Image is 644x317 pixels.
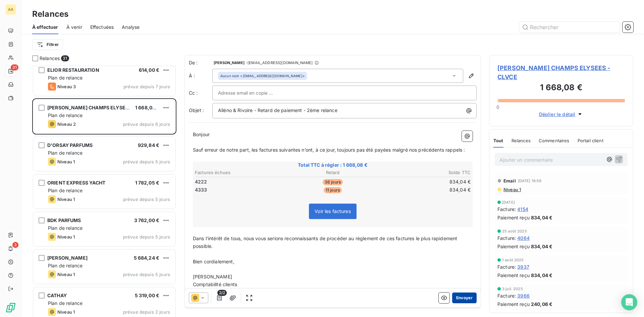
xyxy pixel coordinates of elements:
span: Portail client [578,138,603,143]
label: Cc : [189,90,212,96]
span: Dans l’intérêt de tous, nous vous serions reconnaissants de procéder au règlement de ces factures... [193,235,459,249]
span: D'ORSAY PARFUMS [47,142,93,148]
span: 5 319,00 € [135,293,160,298]
h3: Relances [32,8,68,20]
input: Rechercher [519,22,620,33]
span: CATHAY [47,293,67,298]
span: 1 668,08 € [135,105,160,110]
span: Plan de relance [48,188,83,193]
span: 240,06 € [531,301,552,308]
h3: 1 668,08 € [497,82,625,95]
span: Facture : [497,206,516,213]
input: Adresse email en copie ... [218,88,290,98]
span: Niveau 3 [57,84,76,89]
span: Paiement reçu [497,272,530,279]
span: 3 juil. 2025 [502,287,523,291]
span: 929,84 € [138,142,159,148]
span: Objet : [189,107,204,113]
span: 3937 [517,263,529,270]
span: 11 jours [324,187,342,193]
label: À : [189,72,212,79]
span: Relances [512,138,531,143]
span: Plan de relance [48,75,83,81]
span: 3 762,00 € [134,217,160,223]
th: Factures échues [195,169,286,176]
span: - [EMAIL_ADDRESS][DOMAIN_NAME] [246,61,313,65]
div: AA [5,4,16,15]
span: prévue depuis 2 jours [123,309,170,315]
span: 0 [496,104,499,110]
span: [PERSON_NAME] [193,274,232,279]
span: [DATE] [502,200,515,204]
span: 4333 [195,187,207,193]
span: Total TTC à régler : 1 668,08 € [194,162,472,168]
span: prévue depuis 5 jours [123,234,170,240]
span: 2/2 [217,290,227,296]
span: Voir les factures [315,208,351,214]
span: 36 jours [323,179,343,185]
span: Email [503,178,516,183]
span: 834,04 € [531,243,552,250]
span: Niveau 1 [57,309,75,315]
span: Plan de relance [48,300,83,306]
span: À effectuer [32,24,58,31]
span: [PERSON_NAME] [214,61,245,65]
span: BDK PARFUMS [47,217,81,223]
span: Analyse [122,24,140,31]
button: Déplier le détail [537,110,586,118]
span: Déplier le détail [539,111,576,118]
span: [PERSON_NAME] CHAMPS ELYSEES - CLVCE [497,63,625,82]
span: 31 [11,64,18,70]
span: Paiement reçu [497,243,530,250]
span: [PERSON_NAME] CHAMPS ELYSEES [47,105,131,110]
span: À venir [66,24,82,31]
span: Niveau 2 [57,121,76,127]
span: Alléno & Rivoire - Retard de paiement - 2ème relance [218,107,337,113]
span: 614,00 € [139,67,159,73]
span: 25 août 2025 [502,229,527,233]
span: Niveau 1 [57,272,75,277]
th: Retard [287,169,378,176]
span: 834,04 € [531,272,552,279]
td: 834,04 € [379,178,471,186]
span: Commentaires [539,138,570,143]
span: Facture : [497,263,516,270]
span: 4222 [195,178,207,185]
span: Plan de relance [48,150,83,156]
th: Solde TTC [379,169,471,176]
span: Niveau 1 [57,159,75,164]
span: [PERSON_NAME] [47,255,88,261]
span: 5 684,24 € [134,255,160,261]
div: grid [32,66,176,317]
span: Niveau 1 [57,234,75,240]
em: Aucun nom [220,73,239,78]
span: prévue depuis 5 jours [123,159,170,164]
span: Niveau 1 [57,197,75,202]
span: Comptabilité clients [193,281,237,287]
span: Bien cordialement, [193,259,234,264]
span: 1 782,05 € [135,180,160,186]
span: De : [189,59,212,66]
button: Envoyer [452,293,477,303]
span: Paiement reçu [497,301,530,308]
span: prévue depuis 5 jours [123,272,170,277]
span: Sauf erreur de notre part, les factures suivantes n’ont, à ce jour, toujours pas été payées malgr... [193,147,465,153]
span: ORIENT EXPRESS YACHT [47,180,105,186]
div: <[EMAIL_ADDRESS][DOMAIN_NAME]> [220,73,305,78]
span: 3966 [517,292,530,299]
span: Bonjour [193,131,210,137]
span: 31 [61,55,69,61]
span: prévue depuis 7 jours [123,84,170,89]
td: 834,04 € [379,186,471,194]
span: 834,04 € [531,214,552,221]
button: Filtrer [32,39,63,50]
span: 1 août 2025 [502,258,524,262]
span: Tout [493,138,503,143]
span: prévue depuis 5 jours [123,197,170,202]
span: [DATE] 16:59 [518,179,542,183]
span: Plan de relance [48,225,83,231]
span: 4154 [517,206,528,213]
span: ELIOR RESTAURATION [47,67,99,73]
span: Plan de relance [48,112,83,118]
span: Facture : [497,292,516,299]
